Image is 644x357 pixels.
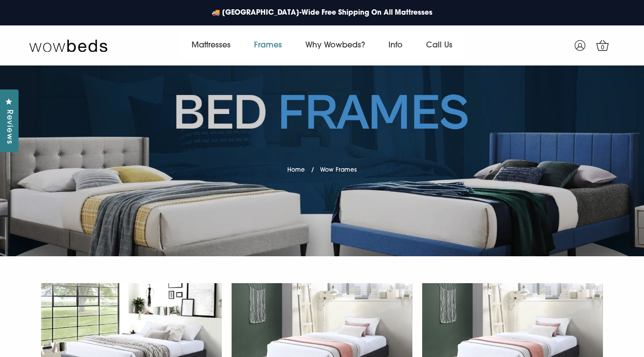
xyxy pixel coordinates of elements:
[180,32,242,59] a: Mattresses
[294,32,377,59] a: Why Wowbeds?
[287,154,357,179] nav: breadcrumbs
[311,167,314,173] span: /
[598,43,608,53] span: 0
[29,39,107,52] img: Wow Beds Logo
[207,3,437,23] a: 🚚 [GEOGRAPHIC_DATA]-Wide Free Shipping On All Mattresses
[320,167,357,173] span: Wow Frames
[287,167,305,173] a: Home
[590,33,615,58] a: 0
[242,32,294,59] a: Frames
[377,32,414,59] a: Info
[2,110,15,144] span: Reviews
[414,32,464,59] a: Call Us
